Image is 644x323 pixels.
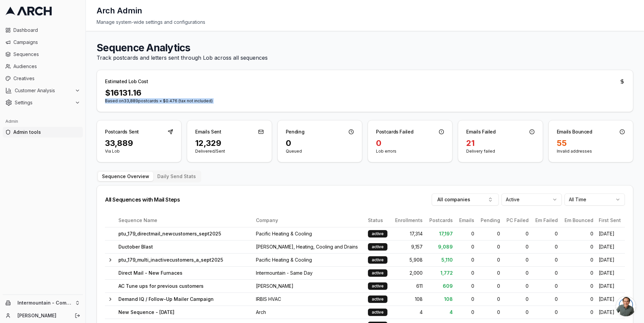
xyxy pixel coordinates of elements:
[449,309,453,315] span: 4
[195,138,263,149] div: 12,329
[531,292,560,306] td: 0
[596,214,625,227] th: First Sent
[105,98,625,104] p: Based on 33,889 postcards × $0.476 (tax not included)
[17,300,72,306] span: Intermountain - Comfort Solutions
[368,256,387,264] div: active
[97,19,633,25] div: Manage system-wide settings and configurations
[466,128,495,135] div: Emails Failed
[477,253,503,266] td: 0
[425,214,455,227] th: Postcards
[368,282,387,290] div: active
[116,253,253,266] td: ptu_179_multi_inactivecustomers_a_sept2025
[444,296,453,302] span: 108
[455,266,477,279] td: 0
[3,73,83,84] a: Creatives
[116,266,253,279] td: Direct Mail - New Furnaces
[17,312,67,319] a: [PERSON_NAME]
[557,138,625,149] div: 55
[560,306,596,319] td: 0
[477,279,503,292] td: 0
[560,214,596,227] th: Em Bounced
[455,214,477,227] th: Emails
[531,266,560,279] td: 0
[13,27,80,34] span: Dashboard
[432,194,499,206] button: All companies
[477,240,503,253] td: 0
[560,279,596,292] td: 0
[3,97,83,108] button: Settings
[105,78,148,85] div: Estimated Lob Cost
[616,296,636,316] div: Open chat
[466,149,534,154] p: Delivery failed
[441,257,453,263] span: 5,110
[3,127,83,138] a: Admin tools
[97,54,633,62] p: Track postcards and letters sent through Lob across all sequences
[596,266,625,279] td: [DATE]
[596,292,625,306] td: [DATE]
[596,279,625,292] td: [DATE]
[105,138,173,149] div: 33,889
[477,214,503,227] th: Pending
[253,306,365,319] td: Arch
[503,214,532,227] th: PC Failed
[368,269,387,277] div: active
[286,128,305,135] div: Pending
[376,128,413,135] div: Postcards Failed
[15,99,72,106] span: Settings
[3,49,83,60] a: Sequences
[368,243,387,251] div: active
[195,149,263,154] p: Delivered/Sent
[116,279,253,292] td: AC Tune ups for previous customers
[391,306,425,319] td: 4
[105,149,173,154] p: Via Lob
[391,292,425,306] td: 108
[596,240,625,253] td: [DATE]
[455,227,477,240] td: 0
[439,231,453,236] span: 17,197
[365,214,391,227] th: Status
[455,253,477,266] td: 0
[455,306,477,319] td: 0
[391,240,425,253] td: 9,157
[477,306,503,319] td: 0
[531,306,560,319] td: 0
[98,172,153,181] button: Sequence Overview
[455,279,477,292] td: 0
[531,214,560,227] th: Em Failed
[438,244,453,250] span: 9,089
[560,227,596,240] td: 0
[368,295,387,303] div: active
[596,227,625,240] td: [DATE]
[13,51,80,58] span: Sequences
[531,227,560,240] td: 0
[105,128,139,135] div: Postcards Sent
[15,87,72,94] span: Customer Analysis
[286,149,354,154] p: Queued
[368,309,387,316] div: active
[531,240,560,253] td: 0
[376,149,444,154] p: Lob errors
[455,240,477,253] td: 0
[376,138,444,149] div: 0
[391,279,425,292] td: 611
[253,253,365,266] td: Pacific Heating & Cooling
[13,129,80,136] span: Admin tools
[477,227,503,240] td: 0
[13,39,80,46] span: Campaigns
[253,240,365,253] td: [PERSON_NAME], Heating, Cooling and Drains
[391,227,425,240] td: 17,314
[503,306,532,319] td: 0
[105,197,180,202] div: All Sequences with Mail Steps
[560,253,596,266] td: 0
[443,283,453,289] span: 609
[3,37,83,48] a: Campaigns
[391,253,425,266] td: 5,908
[116,214,253,227] th: Sequence Name
[195,128,221,135] div: Emails Sent
[531,253,560,266] td: 0
[253,279,365,292] td: [PERSON_NAME]
[13,63,80,70] span: Audiences
[3,61,83,72] a: Audiences
[503,253,532,266] td: 0
[253,214,365,227] th: Company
